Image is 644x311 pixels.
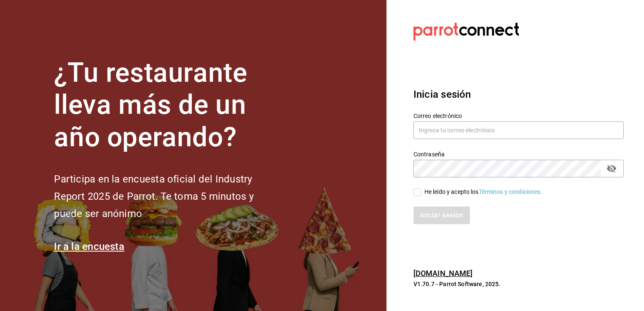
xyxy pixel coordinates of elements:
label: Contraseña [413,151,624,157]
h2: Participa en la encuesta oficial del Industry Report 2025 de Parrot. Te toma 5 minutos y puede se... [54,171,282,222]
div: He leído y acepto los [424,188,542,196]
button: passwordField [604,161,619,176]
a: Términos y condiciones. [479,188,542,195]
label: Correo electrónico [413,113,624,118]
h3: Inicia sesión [413,87,624,102]
p: V1.70.7 - Parrot Software, 2025. [413,280,624,288]
a: Ir a la encuesta [54,241,124,252]
h1: ¿Tu restaurante lleva más de un año operando? [54,57,282,154]
input: Ingresa tu correo electrónico [413,121,624,139]
a: [DOMAIN_NAME] [413,269,473,278]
